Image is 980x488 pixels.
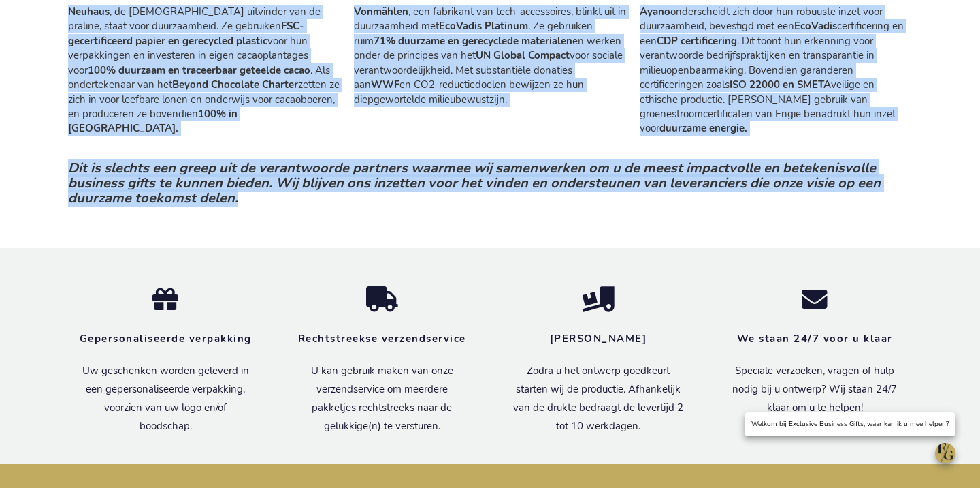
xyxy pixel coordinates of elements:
strong: Rechtstreekse verzendservice [298,332,466,346]
strong: Dit is slechts een greep uit de verantwoorde partners waarmee wij samenwerken om u de meest impac... [68,159,881,207]
strong: Beyond Chocolate Charter [172,78,298,91]
p: Speciale verzoeken, vragen of hulp nodig bij u ontwerp? Wij staan 24/7 klaar om u te helpen! [727,362,902,417]
strong: Vonmählen [354,5,408,18]
strong: EcoVadis Platinum [439,19,528,33]
p: , de [DEMOGRAPHIC_DATA] uitvinder van de praline, staat voor duurzaamheid. Ze gebruiken voor hun ... [68,5,340,136]
p: , een fabrikant van tech-accessoires, blinkt uit in duurzaamheid met . Ze gebruiken ruim en werke... [354,5,626,107]
strong: Ayano [640,5,670,18]
strong: Gepersonaliseerde verpakking [80,332,252,346]
strong: Neuhaus [68,5,110,18]
p: Uw geschenken worden geleverd in een gepersonaliseerde verpakking, voorzien van uw logo en/of boo... [78,362,253,436]
strong: 71% duurzame en gerecyclede materialen [374,34,572,48]
strong: WWF [371,78,399,91]
strong: [PERSON_NAME] [550,332,647,346]
strong: ISO 22000 en SMETA [730,78,831,91]
strong: We staan 24/7 voor u klaar [737,332,893,346]
p: U kan gebruik maken van onze verzendservice om meerdere pakketjes rechtstreeks naar de gelukkige(... [294,362,470,436]
strong: UN Global Compact [476,48,570,62]
strong: FSC-gecertificeerd papier en gerecycled plastic [68,19,304,47]
strong: 100% duurzaam en traceerbaar geteelde cacao [88,63,310,77]
p: Zodra u het ontwerp goedkeurt starten wij de productie. Afhankelijk van de drukte bedraagt de lev... [510,362,686,436]
strong: duurzame energie. [659,121,747,135]
strong: 100% in [GEOGRAPHIC_DATA]. [68,107,238,135]
p: onderscheidt zich door hun robuuste inzet voor duurzaamheid, bevestigd met een certificering en e... [640,5,912,136]
strong: EcoVadis [794,19,837,33]
strong: CDP certificering [657,34,737,48]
